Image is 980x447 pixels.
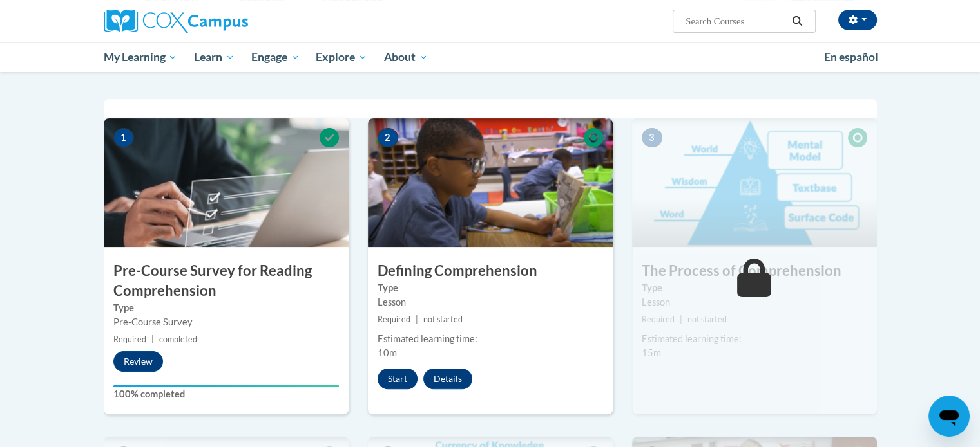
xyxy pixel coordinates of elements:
button: Search [787,14,807,29]
div: Lesson [642,295,867,309]
span: 3 [642,128,662,147]
img: Course Image [368,118,613,247]
iframe: Button to launch messaging window [928,396,970,437]
span: Required [113,334,146,344]
span: completed [159,334,197,344]
span: not started [687,315,727,324]
button: Review [113,351,163,372]
label: Type [378,281,603,295]
input: Search Courses [684,14,787,29]
label: 100% completed [113,387,339,401]
span: not started [423,315,463,324]
div: Estimated learning time: [642,332,867,346]
span: 10m [378,347,397,358]
span: 15m [642,347,661,358]
span: | [416,315,418,324]
div: Your progress [113,385,339,387]
span: En español [824,50,878,64]
span: Learn [194,50,235,65]
div: Pre-Course Survey [113,315,339,329]
span: 2 [378,128,398,147]
a: Learn [186,42,243,72]
img: Course Image [104,118,349,247]
span: Required [378,315,410,324]
button: Details [423,369,472,389]
span: About [384,50,428,65]
span: | [151,334,154,344]
button: Start [378,369,418,389]
h3: The Process of Comprehension [632,261,877,281]
img: Cox Campus [104,10,248,33]
span: Required [642,315,675,324]
span: 1 [113,128,134,147]
h3: Defining Comprehension [368,261,613,281]
span: Explore [316,50,367,65]
a: My Learning [95,42,186,72]
div: Lesson [378,295,603,309]
span: Engage [251,50,300,65]
a: Engage [243,42,308,72]
label: Type [642,281,867,295]
div: Estimated learning time: [378,332,603,346]
span: | [680,315,682,324]
a: En español [816,44,887,71]
label: Type [113,301,339,315]
button: Account Settings [838,10,877,30]
a: Cox Campus [104,10,349,33]
a: Explore [307,42,376,72]
div: Main menu [84,42,896,72]
span: My Learning [103,50,177,65]
h3: Pre-Course Survey for Reading Comprehension [104,261,349,301]
img: Course Image [632,118,877,247]
a: About [376,42,436,72]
